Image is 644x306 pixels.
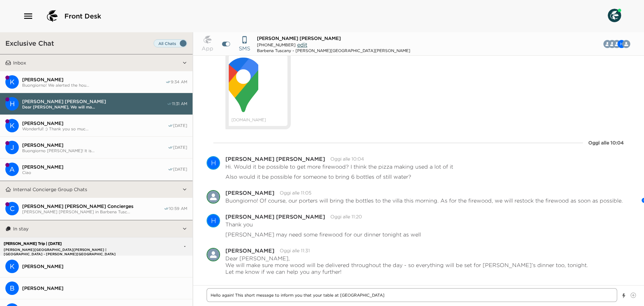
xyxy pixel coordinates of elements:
[13,186,87,192] p: Internal Concierge Group Chats
[207,190,220,204] div: Davide Poli
[22,209,164,214] span: [PERSON_NAME] [PERSON_NAME] in Barbena Tusc...
[225,190,274,195] div: [PERSON_NAME]
[207,214,220,227] div: Hays Holladay
[225,214,325,219] div: [PERSON_NAME] [PERSON_NAME]
[22,164,168,170] span: [PERSON_NAME]
[22,98,167,104] span: [PERSON_NAME] [PERSON_NAME]
[297,41,307,48] span: edit
[5,97,19,111] div: H
[588,139,624,146] div: Oggi alle 10:04
[225,221,253,228] p: Thank you
[169,206,187,211] span: 10:59 AM
[5,141,19,154] div: Joshua Weingast
[207,248,220,261] img: B
[22,203,164,209] span: [PERSON_NAME] [PERSON_NAME] Concierges
[5,39,54,47] h3: Exclusive Chat
[11,181,182,198] button: Internal Concierge Group Chats
[13,226,29,232] p: In stay
[64,11,101,21] span: Front Desk
[257,35,341,41] span: [PERSON_NAME] [PERSON_NAME]
[225,255,588,275] p: Dear [PERSON_NAME], We will make sure more wood will be delivered throughout the day - so everyth...
[239,44,250,52] p: SMS
[622,40,630,48] div: Casali di Casole Concierge Team
[5,202,19,215] div: Casali di Casole
[608,9,621,22] img: User
[5,97,19,111] div: Hays Holladay
[44,8,60,24] img: logo
[207,190,220,204] img: D
[22,142,168,148] span: [PERSON_NAME]
[5,281,19,295] div: Becky Schmeits
[22,126,168,131] span: Wonderful! :) Thank you so muc...
[154,39,187,47] label: Set all destinations
[225,163,453,170] p: Hi. Would it be possible to get more firewood? I think the pizza making used a lot of it
[2,242,147,246] p: [PERSON_NAME] Trip | [DATE]
[5,163,19,176] div: Andrew Bosomworth
[225,248,274,253] div: [PERSON_NAME]
[207,156,220,170] div: Hays Holladay
[22,263,187,269] span: [PERSON_NAME]
[225,156,325,162] div: [PERSON_NAME] [PERSON_NAME]
[22,148,168,153] span: Buongiorno [PERSON_NAME]! It is...
[22,170,168,175] span: Ciao
[622,290,626,302] button: Show templates
[207,288,617,302] textarea: Write a message
[22,83,165,88] span: Buongiorno! We alerted the hou...
[173,145,187,150] span: [DATE]
[257,42,296,47] span: [PHONE_NUMBER]
[22,104,167,110] span: Dear [PERSON_NAME], We will ma...
[173,167,187,172] span: [DATE]
[5,141,19,154] div: J
[207,248,220,261] div: Barbara Casini
[22,120,168,126] span: [PERSON_NAME]
[225,197,623,204] p: Buongiorno! Of course, our porters will bring the bottles to the villa this morning. As for the f...
[11,54,182,71] button: Inbox
[207,156,219,170] div: H
[5,260,19,273] div: K
[225,231,421,238] p: [PERSON_NAME] may need some firewood for our dinner tonight as well
[172,101,187,106] span: 11:31 AM
[280,190,311,196] time: 2025-10-03T09:05:05.763Z
[22,285,187,291] span: [PERSON_NAME]
[257,48,410,53] div: Barbena Tuscany - [PERSON_NAME][GEOGRAPHIC_DATA][PERSON_NAME]
[2,248,147,252] p: [PERSON_NAME][GEOGRAPHIC_DATA][PERSON_NAME] | [GEOGRAPHIC_DATA] - [PERSON_NAME][GEOGRAPHIC_DATA][...
[231,117,266,123] a: Allegato
[5,119,19,132] div: K
[202,44,213,52] p: App
[5,119,19,132] div: Kelley Anderson
[5,260,19,273] div: Kevin Schmeits
[280,248,310,254] time: 2025-10-03T09:31:56.311Z
[604,37,636,51] button: CHBDA
[13,60,26,66] p: Inbox
[622,40,630,48] img: C
[225,173,411,180] p: Also would it be possible for someone to bring 6 bottles of still water?
[5,75,19,89] div: Kip Wadsworth
[11,220,182,237] button: In stay
[5,163,19,176] div: A
[5,202,19,215] div: C
[5,75,19,89] div: K
[173,123,187,128] span: [DATE]
[5,281,19,295] div: B
[330,214,362,220] time: 2025-10-03T09:20:24.803Z
[207,214,219,227] div: H
[330,156,364,162] time: 2025-10-03T08:04:03.795Z
[22,77,165,83] span: [PERSON_NAME]
[171,79,187,85] span: 9:34 AM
